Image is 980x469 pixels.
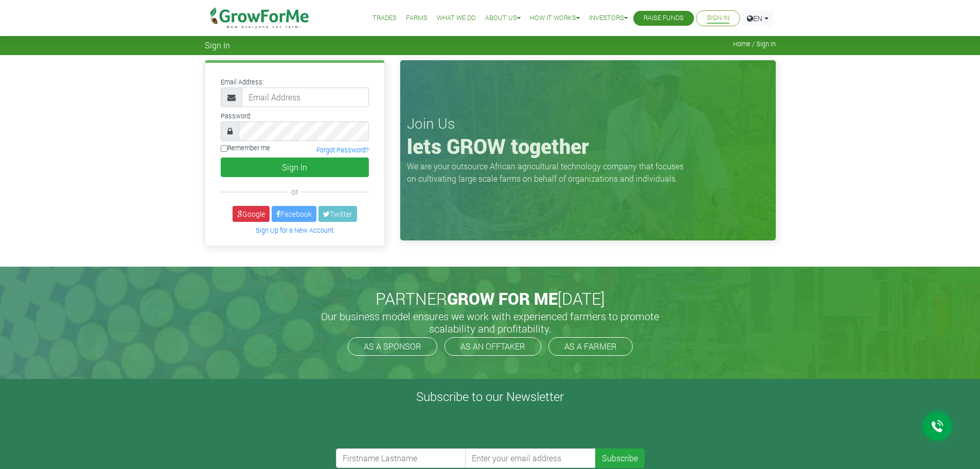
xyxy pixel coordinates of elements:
label: Email Address: [221,77,264,87]
h3: Join Us [407,115,769,132]
a: About Us [485,13,521,24]
a: How it Works [530,13,580,24]
p: We are your outsource African agricultural technology company that focuses on cultivating large s... [407,160,690,185]
button: Sign In [221,158,369,177]
h5: Our business model ensures we work with experienced farmers to promote scalability and profitabil... [310,310,670,335]
h4: Subscribe to our Newsletter [13,389,967,404]
a: AS AN OFFTAKER [444,337,541,356]
button: Subscribe [595,448,645,468]
label: Remember me [221,143,270,153]
div: or [221,185,369,198]
span: Home / Sign In [733,40,776,48]
span: Sign In [205,40,230,50]
a: Forgot Password? [316,146,369,154]
input: Firstname Lastname [336,448,467,468]
a: Trades [372,13,397,24]
a: Sign Up for a New Account [256,226,333,234]
a: EN [742,10,773,26]
h2: PARTNER [DATE] [209,289,772,308]
input: Enter your email address [465,448,596,468]
a: Investors [589,13,628,24]
a: AS A FARMER [548,337,633,356]
a: Raise Funds [644,13,684,24]
a: Google [233,206,270,222]
a: Sign In [707,13,729,24]
input: Email Address [242,88,369,107]
label: Password: [221,111,252,121]
a: Farms [406,13,427,24]
input: Remember me [221,145,227,152]
iframe: reCAPTCHA [336,408,492,448]
a: AS A SPONSOR [348,337,437,356]
span: GROW FOR ME [447,287,558,309]
h1: lets GROW together [407,134,769,159]
a: What We Do [437,13,476,24]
